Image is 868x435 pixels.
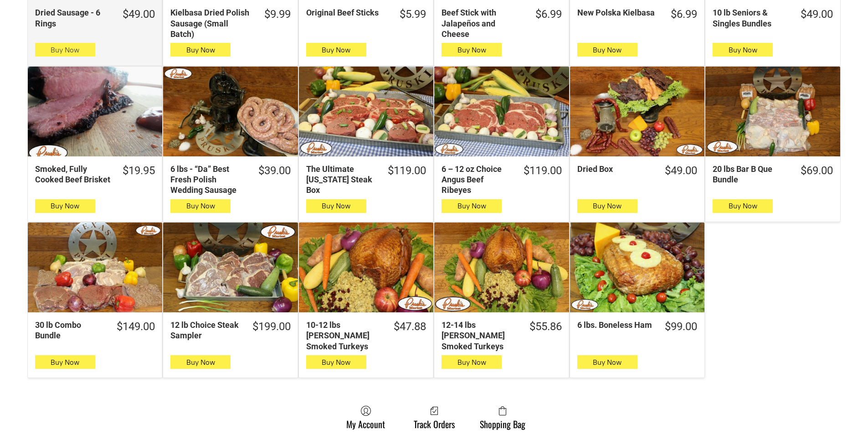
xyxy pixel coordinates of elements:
[322,202,350,210] span: Buy Now
[123,7,155,21] div: $49.00
[577,7,659,18] div: New Polska Kielbasa
[442,164,511,196] div: 6 – 12 oz Choice Angus Beef Ribeyes
[434,7,569,39] a: $6.99Beef Stick with Jalapeños and Cheese
[28,67,162,156] a: Smoked, Fully Cooked Beef Brisket
[665,164,697,178] div: $49.00
[35,320,105,341] div: 30 lb Combo Bundle
[434,164,569,196] a: $119.006 – 12 oz Choice Angus Beef Ribeyes
[442,43,502,57] button: Buy Now
[442,7,523,39] div: Beef Stick with Jalapeños and Cheese
[163,7,298,39] a: $9.99Kielbasa Dried Polish Sausage (Small Batch)
[170,43,231,57] button: Buy Now
[163,320,298,341] a: $199.0012 lb Choice Steak Sampler
[570,7,704,21] a: $6.99New Polska Kielbasa
[28,320,162,341] a: $149.0030 lb Combo Bundle
[28,164,162,185] a: $19.95Smoked, Fully Cooked Beef Brisket
[306,43,366,57] button: Buy Now
[713,43,773,57] button: Buy Now
[577,164,653,174] div: Dried Box
[299,320,433,352] a: $47.8810-12 lbs [PERSON_NAME] Smoked Turkeys
[35,355,95,369] button: Buy Now
[705,67,840,156] a: 20 lbs Bar B Que Bundle
[322,358,350,367] span: Buy Now
[671,7,697,21] div: $6.99
[35,199,95,213] button: Buy Now
[434,67,569,156] a: 6 – 12 oz Choice Angus Beef Ribeyes
[475,405,530,430] a: Shopping Bag
[434,320,569,352] a: $55.8612-14 lbs [PERSON_NAME] Smoked Turkeys
[322,46,350,54] span: Buy Now
[186,358,215,367] span: Buy Now
[258,164,291,178] div: $39.00
[713,7,788,29] div: 10 lb Seniors & Singles Bundles
[801,7,833,21] div: $49.00
[163,67,298,156] a: 6 lbs - “Da” Best Fresh Polish Wedding Sausage
[163,223,298,312] a: 12 lb Choice Steak Sampler
[186,202,215,210] span: Buy Now
[35,43,95,57] button: Buy Now
[170,320,240,341] div: 12 lb Choice Steak Sampler
[665,320,697,334] div: $99.00
[163,164,298,196] a: $39.006 lbs - “Da” Best Fresh Polish Wedding Sausage
[170,7,252,39] div: Kielbasa Dried Polish Sausage (Small Batch)
[342,405,390,430] a: My Account
[434,223,569,312] a: 12-14 lbs Pruski&#39;s Smoked Turkeys
[524,164,562,178] div: $119.00
[299,67,433,156] a: The Ultimate Texas Steak Box
[170,164,246,196] div: 6 lbs - “Da” Best Fresh Polish Wedding Sausage
[299,7,433,21] a: $5.99Original Beef Sticks
[570,164,704,178] a: $49.00Dried Box
[535,7,562,21] div: $6.99
[264,7,291,21] div: $9.99
[28,223,162,312] a: 30 lb Combo Bundle
[306,355,366,369] button: Buy Now
[729,202,757,210] span: Buy Now
[442,355,502,369] button: Buy Now
[51,358,79,367] span: Buy Now
[299,164,433,196] a: $119.00The Ultimate [US_STATE] Steak Box
[117,320,155,334] div: $149.00
[51,46,79,54] span: Buy Now
[457,202,486,210] span: Buy Now
[123,164,155,178] div: $19.95
[306,320,382,352] div: 10-12 lbs [PERSON_NAME] Smoked Turkeys
[35,7,111,29] div: Dried Sausage - 6 Rings
[306,199,366,213] button: Buy Now
[801,164,833,178] div: $69.00
[394,320,426,334] div: $47.88
[529,320,562,334] div: $55.86
[593,202,621,210] span: Buy Now
[35,164,111,185] div: Smoked, Fully Cooked Beef Brisket
[170,199,231,213] button: Buy Now
[577,43,637,57] button: Buy Now
[713,164,788,185] div: 20 lbs Bar B Que Bundle
[400,7,426,21] div: $5.99
[28,7,162,29] a: $49.00Dried Sausage - 6 Rings
[442,320,517,352] div: 12-14 lbs [PERSON_NAME] Smoked Turkeys
[570,67,704,156] a: Dried Box
[306,164,376,196] div: The Ultimate [US_STATE] Steak Box
[577,199,637,213] button: Buy Now
[577,355,637,369] button: Buy Now
[729,46,757,54] span: Buy Now
[705,7,840,29] a: $49.0010 lb Seniors & Singles Bundles
[306,7,388,18] div: Original Beef Sticks
[252,320,291,334] div: $199.00
[570,320,704,334] a: $99.006 lbs. Boneless Ham
[577,320,653,330] div: 6 lbs. Boneless Ham
[457,358,486,367] span: Buy Now
[409,405,459,430] a: Track Orders
[299,223,433,312] a: 10-12 lbs Pruski&#39;s Smoked Turkeys
[705,164,840,185] a: $69.0020 lbs Bar B Que Bundle
[713,199,773,213] button: Buy Now
[442,199,502,213] button: Buy Now
[593,358,621,367] span: Buy Now
[593,46,621,54] span: Buy Now
[570,223,704,312] a: 6 lbs. Boneless Ham
[51,202,79,210] span: Buy Now
[170,355,231,369] button: Buy Now
[388,164,426,178] div: $119.00
[457,46,486,54] span: Buy Now
[186,46,215,54] span: Buy Now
